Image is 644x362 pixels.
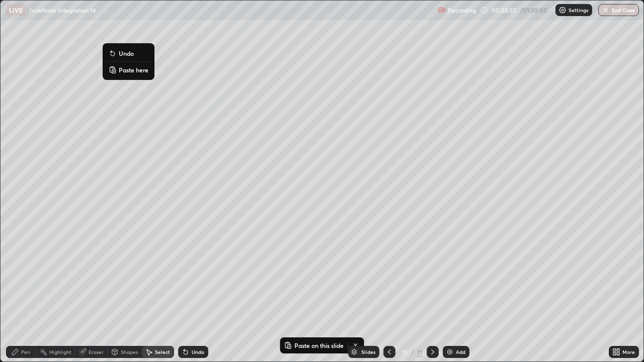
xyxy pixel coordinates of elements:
div: Highlight [49,349,71,354]
p: Settings [569,8,588,13]
img: add-slide-button [446,348,454,356]
div: Pen [21,349,30,354]
div: / [412,349,415,355]
p: Recording [448,7,476,14]
button: Paste on this slide [282,339,346,351]
div: Select [155,349,170,354]
button: Paste here [107,64,150,76]
p: LIVE [9,6,23,14]
div: More [622,349,635,354]
p: Indefinite Integration 16 [30,6,96,14]
div: Eraser [89,349,104,354]
button: End Class [598,4,639,16]
div: 11 [417,347,423,356]
div: Shapes [121,349,138,354]
img: recording.375f2c34.svg [438,6,446,14]
div: Add [456,349,465,354]
button: Undo [107,47,150,59]
img: class-settings-icons [558,6,567,14]
div: Undo [192,349,204,354]
img: end-class-cross [602,6,610,14]
div: Slides [361,349,375,354]
p: Paste on this slide [294,341,344,349]
div: 11 [399,349,410,355]
p: Undo [119,49,134,57]
p: Paste here [119,66,148,74]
